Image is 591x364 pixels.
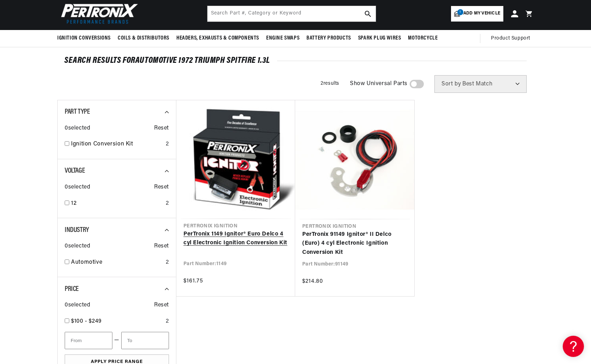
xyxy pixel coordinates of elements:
[154,301,169,310] span: Reset
[118,35,169,42] span: Coils & Distributors
[360,6,376,22] button: search button
[457,9,463,15] span: 1
[463,10,500,17] span: Add my vehicle
[57,35,111,42] span: Ignition Conversions
[451,6,503,22] a: 1Add my vehicle
[166,199,169,208] div: 2
[404,30,441,47] summary: Motorcycle
[263,30,303,47] summary: Engine Swaps
[491,35,530,42] span: Product Support
[114,30,173,47] summary: Coils & Distributors
[71,318,102,324] span: $100 - $249
[71,140,163,149] a: Ignition Conversion Kit
[434,75,527,93] select: Sort by
[441,81,461,87] span: Sort by
[350,79,408,89] span: Show Universal Parts
[358,35,401,42] span: Spark Plug Wires
[114,336,119,345] span: —
[65,301,90,310] span: 0 selected
[57,30,114,47] summary: Ignition Conversions
[207,6,376,22] input: Search Part #, Category or Keyword
[65,286,79,293] span: Price
[173,30,263,47] summary: Headers, Exhausts & Components
[154,183,169,192] span: Reset
[355,30,405,47] summary: Spark Plug Wires
[321,81,339,86] span: 2 results
[176,35,259,42] span: Headers, Exhausts & Components
[303,30,355,47] summary: Battery Products
[154,124,169,133] span: Reset
[64,57,527,64] div: SEARCH RESULTS FOR Automotive 1972 Triumph Spitfire 1.3L
[65,242,90,251] span: 0 selected
[65,227,89,234] span: Industry
[154,242,169,251] span: Reset
[71,199,163,208] a: 12
[302,230,407,257] a: PerTronix 91149 Ignitor® II Delco (Euro) 4 cyl Electronic Ignition Conversion Kit
[491,30,534,47] summary: Product Support
[166,258,169,267] div: 2
[166,140,169,149] div: 2
[65,108,90,115] span: Part Type
[65,332,112,349] input: From
[166,317,169,326] div: 2
[65,167,85,174] span: Voltage
[408,35,438,42] span: Motorcycle
[306,35,351,42] span: Battery Products
[266,35,299,42] span: Engine Swaps
[71,258,163,267] a: Automotive
[121,332,169,349] input: To
[65,124,90,133] span: 0 selected
[183,230,288,248] a: PerTronix 1149 Ignitor® Euro Delco 4 cyl Electronic Ignition Conversion Kit
[65,183,90,192] span: 0 selected
[57,1,139,26] img: Pertronix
